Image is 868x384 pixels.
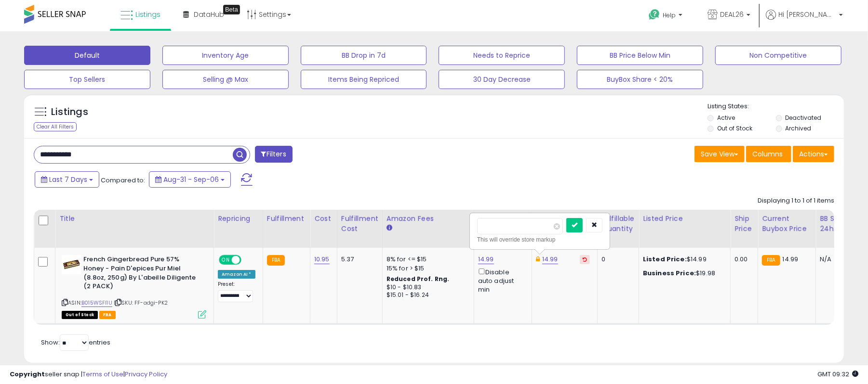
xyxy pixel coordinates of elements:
div: ASIN: [62,255,206,318]
button: Aug-31 - Sep-06 [149,171,231,188]
label: Archived [786,124,812,132]
button: Columns [746,146,791,162]
span: Compared to: [101,176,145,185]
div: Tooltip anchor [223,5,240,14]
div: Title [59,214,210,224]
button: Last 7 Days [35,171,99,188]
div: This will override store markup [477,235,602,244]
small: FBA [762,255,780,266]
span: OFF [240,256,255,264]
div: Current Buybox Price [762,214,812,234]
div: $14.99 [643,255,723,264]
h5: Listings [51,105,88,119]
i: Get Help [648,9,660,21]
button: Actions [793,146,834,162]
a: 14.99 [542,255,558,264]
div: Clear All Filters [34,122,77,131]
span: 2025-09-14 09:32 GMT [817,370,858,379]
span: Aug-31 - Sep-06 [163,175,219,184]
a: Privacy Policy [125,370,167,379]
span: Last 7 Days [49,175,87,184]
div: seller snap | | [10,370,167,379]
span: | SKU: FF-adgi-PK2 [114,299,168,307]
span: All listings that are currently out of stock and unavailable for purchase on Amazon [62,311,98,319]
a: Help [641,1,692,31]
div: Repricing [218,214,259,224]
label: Active [717,114,735,122]
span: DEAL26 [720,10,744,19]
div: Fulfillment Cost [341,214,378,234]
a: Terms of Use [82,370,123,379]
small: Amazon Fees. [387,224,392,232]
div: 0 [601,255,631,264]
div: 8% for <= $15 [387,255,467,264]
b: Listed Price: [643,255,687,264]
b: Reduced Prof. Rng. [387,275,450,283]
div: Preset: [218,281,255,303]
button: BB Drop in 7d [301,46,427,65]
button: 30 Day Decrease [439,70,565,89]
button: Needs to Reprice [439,46,565,65]
label: Out of Stock [717,124,752,132]
div: 5.37 [341,255,375,264]
span: Listings [135,10,160,19]
span: Show: entries [41,338,110,347]
div: Fulfillable Quantity [601,214,635,234]
button: Selling @ Max [162,70,289,89]
div: Cost [314,214,333,224]
div: $19.98 [643,269,723,278]
strong: Copyright [10,370,45,379]
img: 41ippbxhAzL._SL40_.jpg [62,255,81,274]
small: FBA [267,255,285,266]
div: N/A [820,255,852,264]
b: Business Price: [643,269,696,278]
button: Top Sellers [24,70,150,89]
label: Deactivated [786,114,822,122]
span: Columns [752,149,783,159]
b: French Gingerbread Pure 57% Honey - Pain D'epices Pur Miel (8.8oz, 250g) By L'abeille Diligente (... [83,255,200,293]
a: 14.99 [478,255,494,264]
button: BB Price Below Min [577,46,703,65]
div: 15% for > $15 [387,264,467,273]
span: DataHub [194,10,224,19]
div: Disable auto adjust min [478,267,524,294]
button: Non Competitive [715,46,841,65]
div: Fulfillment [267,214,306,224]
span: FBA [99,311,116,319]
div: BB Share 24h. [820,214,855,234]
button: Default [24,46,150,65]
button: BuyBox Share < 20% [577,70,703,89]
span: 14.99 [783,255,799,264]
div: Listed Price [643,214,726,224]
span: Hi [PERSON_NAME] [778,10,836,19]
span: Help [663,11,676,19]
p: Listing States: [708,102,844,111]
a: 10.95 [314,255,330,264]
a: B015WSFI1U [81,299,112,307]
button: Save View [694,146,745,162]
div: Ship Price [734,214,754,234]
div: Amazon AI * [218,270,255,279]
button: Filters [255,146,293,163]
div: $10 - $10.83 [387,283,467,292]
div: $15.01 - $16.24 [387,291,467,299]
button: Inventory Age [162,46,289,65]
button: Items Being Repriced [301,70,427,89]
div: Displaying 1 to 1 of 1 items [758,196,834,205]
a: Hi [PERSON_NAME] [766,10,843,31]
div: 0.00 [734,255,750,264]
div: Amazon Fees [387,214,470,224]
span: ON [220,256,232,264]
